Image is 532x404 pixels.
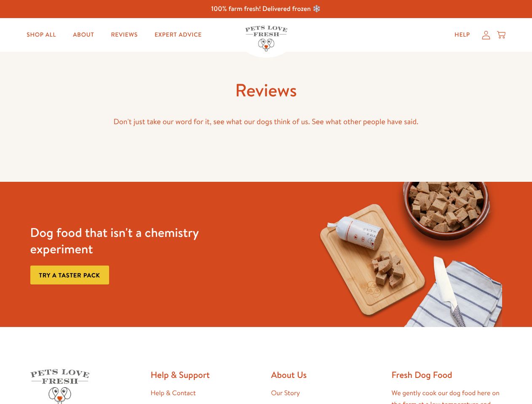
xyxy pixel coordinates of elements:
img: Pets Love Fresh [245,26,287,51]
a: Try a taster pack [30,266,109,284]
a: Reviews [104,27,144,43]
a: Shop All [20,27,63,43]
h1: Reviews [30,79,502,102]
a: Help & Contact [151,388,196,398]
h2: Fresh Dog Food [392,369,502,380]
img: Fussy [309,182,502,327]
a: About [66,27,101,43]
a: Expert Advice [148,27,209,43]
a: Our Story [271,388,300,398]
a: Help [448,27,477,43]
h3: Dog food that isn't a chemistry experiment [30,224,223,257]
p: Don't just take our word for it, see what our dogs think of us. See what other people have said. [30,115,502,128]
h2: Help & Support [151,369,261,380]
h2: About Us [271,369,382,380]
